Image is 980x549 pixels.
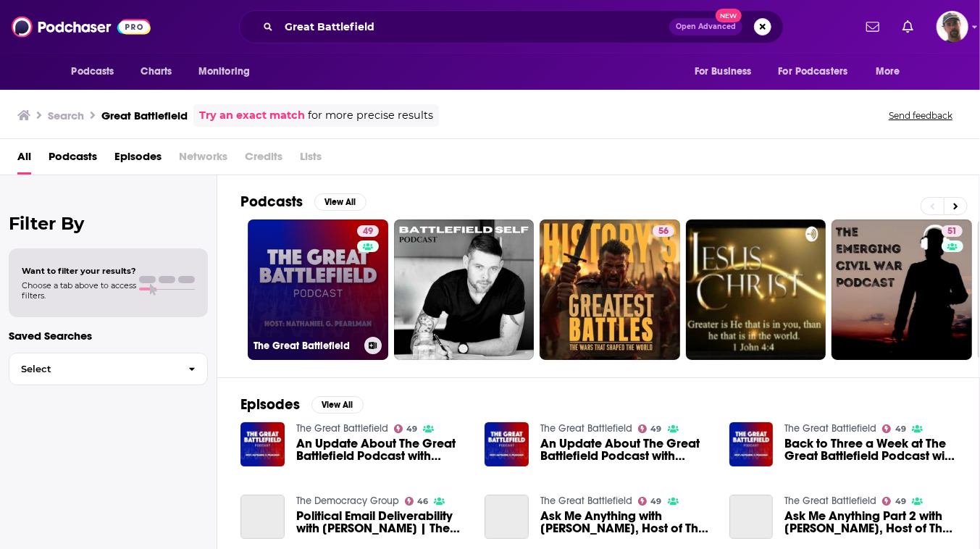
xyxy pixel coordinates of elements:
span: Charts [141,62,172,82]
span: An Update About The Great Battlefield Podcast with [PERSON_NAME] [296,437,468,462]
span: Back to Three a Week at The Great Battlefield Podcast with [PERSON_NAME] [784,437,956,462]
span: An Update About The Great Battlefield Podcast with [PERSON_NAME] [540,437,712,462]
a: Charts [132,58,181,85]
span: Monitoring [198,62,250,82]
span: Lists [300,145,322,175]
a: Episodes [114,145,162,175]
button: open menu [188,58,269,85]
a: Ask Me Anything Part 2 with Nathaniel G Pearlman, Host of The Great Battlefield Podcast [784,510,956,535]
a: 56 [540,219,680,360]
span: 51 [947,225,957,239]
a: 49 [638,497,662,506]
span: 49 [363,225,373,239]
span: Podcasts [72,62,114,82]
a: Ask Me Anything with Nathaniel G Pearlman, Host of The Great Battlefield Podcast, Part 1 [540,510,712,535]
h2: Episodes [240,395,300,414]
h3: Search [48,109,84,122]
input: Search podcasts, credits, & more... [279,15,669,38]
h2: Filter By [9,213,208,234]
a: Show notifications dropdown [897,14,919,39]
span: 49 [895,426,906,432]
a: Show notifications dropdown [860,14,885,39]
a: Podcasts [49,145,97,175]
span: 49 [406,426,417,432]
button: Send feedback [884,109,957,122]
span: Credits [245,145,282,175]
button: open menu [866,58,918,85]
a: Ask Me Anything Part 2 with Nathaniel G Pearlman, Host of The Great Battlefield Podcast [729,495,774,539]
button: View All [311,396,364,414]
button: open menu [62,58,133,85]
a: The Great Battlefield [540,495,632,507]
span: 49 [651,426,662,432]
span: For Business [695,62,752,82]
a: The Great Battlefield [540,422,632,435]
a: 49 [882,497,906,506]
span: For Podcasters [779,62,848,82]
div: Search podcasts, credits, & more... [239,10,784,43]
button: Show profile menu [937,11,968,43]
span: Want to filter your results? [22,266,136,276]
a: 49 [638,424,662,433]
a: EpisodesView All [240,395,364,414]
a: The Great Battlefield [784,422,876,435]
a: 49 [394,424,418,433]
a: The Democracy Group [296,495,399,507]
span: Choose a tab above to access filters. [22,280,136,301]
a: 49 [357,225,379,237]
span: 46 [417,498,428,505]
a: An Update About The Great Battlefield Podcast with Nathaniel G Pearlman [540,437,712,462]
a: PodcastsView All [240,193,367,211]
a: 49The Great Battlefield [248,219,388,360]
span: 56 [658,225,669,239]
a: 49 [882,424,906,433]
button: Open AdvancedNew [669,18,742,35]
span: 49 [651,498,662,505]
span: Open Advanced [676,23,736,30]
a: 46 [405,497,429,506]
span: Ask Me Anything Part 2 with [PERSON_NAME], Host of The Great Battlefield Podcast [784,510,956,535]
p: Saved Searches [9,329,208,343]
a: Political Email Deliverability with David Lytel | The Great Battlefield [296,510,468,535]
a: Ask Me Anything with Nathaniel G Pearlman, Host of The Great Battlefield Podcast, Part 1 [485,495,529,539]
span: for more precise results [308,107,433,124]
button: open menu [684,58,770,85]
img: Back to Three a Week at The Great Battlefield Podcast with Nathaniel Pearlman [729,422,774,466]
button: View All [314,193,367,211]
img: User Profile [937,11,968,43]
a: Political Email Deliverability with David Lytel | The Great Battlefield [240,495,285,539]
a: 51 [832,219,972,360]
span: Logged in as cjPurdy [937,11,968,43]
a: 56 [653,225,674,237]
span: 49 [895,498,906,505]
a: The Great Battlefield [784,495,876,507]
span: Select [9,364,177,374]
span: New [716,9,742,22]
a: The Great Battlefield [296,422,388,435]
img: An Update About The Great Battlefield Podcast with Nathaniel G Pearlman [485,422,529,466]
a: An Update About The Great Battlefield Podcast with Nathaniel G Pearlman [296,437,468,462]
button: open menu [769,58,869,85]
span: Networks [179,145,227,175]
h3: The Great Battlefield [254,340,359,352]
span: Political Email Deliverability with [PERSON_NAME] | The Great Battlefield [296,510,468,535]
a: Try an exact match [199,107,305,124]
h2: Podcasts [240,193,303,211]
img: An Update About The Great Battlefield Podcast with Nathaniel G Pearlman [240,422,285,466]
a: 51 [942,225,963,237]
a: All [17,145,31,175]
img: Podchaser - Follow, Share and Rate Podcasts [12,13,151,41]
a: Back to Three a Week at The Great Battlefield Podcast with Nathaniel Pearlman [784,437,956,462]
span: Ask Me Anything with [PERSON_NAME], Host of The Great Battlefield Podcast, Part 1 [540,510,712,535]
button: Select [9,353,208,385]
span: More [876,62,900,82]
h3: Great Battlefield [101,109,188,122]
